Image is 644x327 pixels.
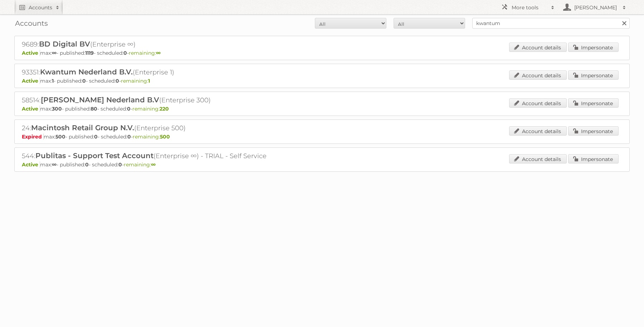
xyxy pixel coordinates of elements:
span: remaining: [132,106,169,112]
strong: 0 [118,161,122,168]
strong: 80 [91,106,97,112]
strong: 0 [123,50,127,56]
h2: 93351: (Enterprise 1) [22,68,272,77]
strong: 0 [127,106,131,112]
span: Publitas - Support Test Account [35,151,153,160]
span: remaining: [124,161,156,168]
strong: 0 [85,161,89,168]
a: Account details [509,70,567,80]
a: Account details [509,154,567,163]
strong: 0 [127,133,131,140]
h2: 544: (Enterprise ∞) - TRIAL - Self Service [22,151,272,161]
strong: 0 [94,133,98,140]
strong: 500 [160,133,170,140]
h2: Accounts [29,4,52,11]
span: remaining: [129,50,161,56]
strong: 500 [55,133,65,140]
a: Impersonate [568,70,619,80]
span: BD Digital BV [39,40,90,48]
h2: More tools [512,4,547,11]
p: max: - published: - scheduled: - [22,133,622,140]
strong: ∞ [52,50,57,56]
span: remaining: [121,78,150,84]
strong: 300 [52,106,62,112]
span: Active [22,106,40,112]
strong: ∞ [52,161,57,168]
span: Active [22,161,40,168]
p: max: - published: - scheduled: - [22,106,622,112]
a: Account details [509,43,567,52]
strong: 0 [116,78,119,84]
span: Expired [22,133,44,140]
strong: 1119 [85,50,94,56]
strong: 0 [82,78,86,84]
h2: [PERSON_NAME] [572,4,619,11]
a: Impersonate [568,43,619,52]
a: Account details [509,98,567,108]
strong: 1 [52,78,54,84]
span: Active [22,78,40,84]
h2: 58514: (Enterprise 300) [22,96,272,105]
h2: 24: (Enterprise 500) [22,123,272,133]
a: Impersonate [568,126,619,136]
strong: 220 [160,106,169,112]
span: Kwantum Nederland B.V. [40,68,133,76]
span: Macintosh Retail Group N.V. [31,123,134,132]
span: remaining: [133,133,170,140]
strong: ∞ [156,50,161,56]
strong: 1 [148,78,150,84]
p: max: - published: - scheduled: - [22,78,622,84]
span: [PERSON_NAME] Nederland B.V [41,96,159,104]
a: Impersonate [568,98,619,108]
h2: 9689: (Enterprise ∞) [22,40,272,49]
span: Active [22,50,40,56]
a: Account details [509,126,567,136]
a: Impersonate [568,154,619,163]
strong: ∞ [151,161,156,168]
p: max: - published: - scheduled: - [22,50,622,56]
p: max: - published: - scheduled: - [22,161,622,168]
